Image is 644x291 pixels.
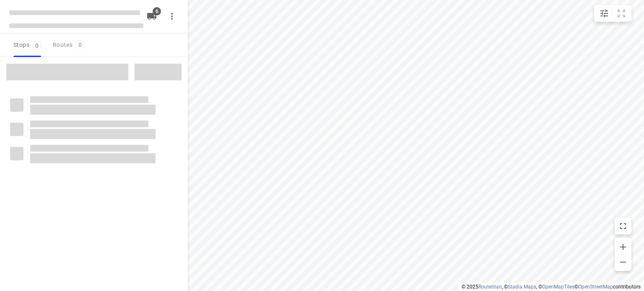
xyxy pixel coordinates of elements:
[462,284,641,290] li: © 2025 , © , © © contributors
[594,5,631,22] div: small contained button group
[596,5,613,22] button: Map settings
[478,284,502,290] a: Routetitan
[578,284,613,290] a: OpenStreetMap
[542,284,574,290] a: OpenMapTiles
[508,284,536,290] a: Stadia Maps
